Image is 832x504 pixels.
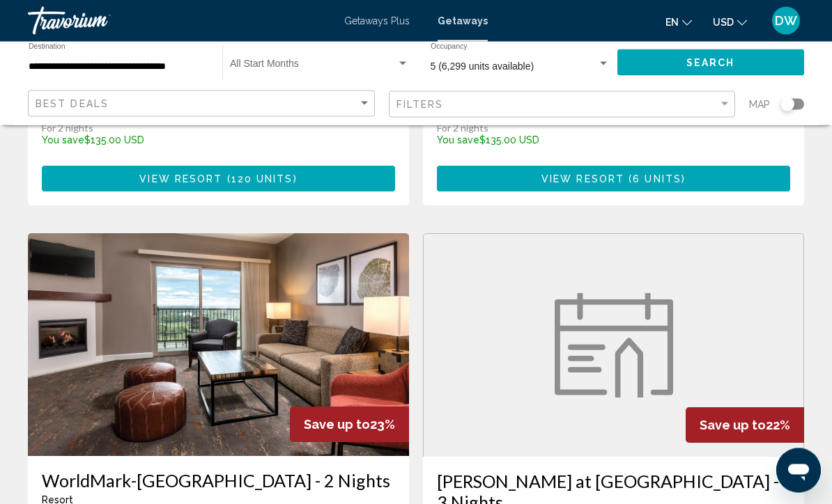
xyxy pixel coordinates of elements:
[665,12,692,32] button: Change language
[431,61,534,72] span: 5 (6,299 units available)
[686,58,735,69] span: Search
[541,174,624,185] span: View Resort
[438,15,488,26] a: Getaways
[42,471,395,491] a: WorldMark-[GEOGRAPHIC_DATA] - 2 Nights
[665,17,679,28] span: en
[304,418,370,432] span: Save up to
[42,166,395,192] button: View Resort(120 units)
[713,17,734,28] span: USD
[28,234,409,457] img: DF55I01X.jpg
[28,7,330,35] a: Travorium
[42,135,296,146] p: $135.00 USD
[633,174,681,185] span: 6 units
[231,174,293,185] span: 120 units
[222,174,297,185] span: ( )
[437,135,691,146] p: $135.00 USD
[624,174,686,185] span: ( )
[555,294,673,398] img: week.svg
[749,95,770,114] span: Map
[389,90,736,119] button: Filter
[290,407,409,443] div: 23%
[700,418,766,433] span: Save up to
[437,166,790,192] button: View Resort(6 units)
[344,15,410,26] a: Getaways Plus
[139,174,222,185] span: View Resort
[437,123,691,135] p: For 2 nights
[686,408,804,443] div: 22%
[42,135,84,146] span: You save
[42,123,296,135] p: For 2 nights
[396,99,444,110] span: Filters
[768,6,804,36] button: User Menu
[36,98,371,110] mat-select: Sort by
[437,135,479,146] span: You save
[36,98,109,109] span: Best Deals
[776,448,821,493] iframe: Button to launch messaging window
[775,14,797,28] span: DW
[713,12,747,32] button: Change currency
[617,49,805,75] button: Search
